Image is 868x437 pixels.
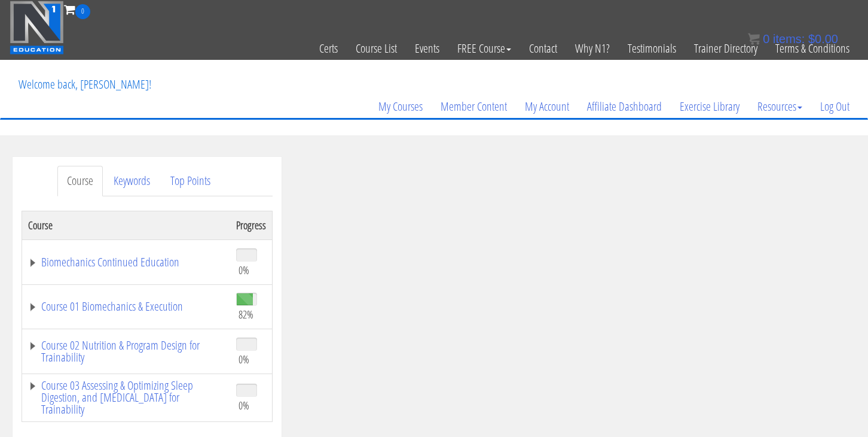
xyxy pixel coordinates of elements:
a: My Courses [369,78,432,135]
img: n1-education [10,1,64,54]
a: Testimonials [619,19,685,78]
span: $ [808,32,815,45]
a: Course 01 Biomechanics & Execution [28,301,224,312]
img: icon11.png [748,33,760,45]
th: Course [22,211,231,239]
a: FREE Course [448,19,520,78]
span: 0% [239,353,249,366]
a: Exercise Library [671,78,748,135]
a: Contact [520,19,566,78]
span: 0% [239,263,249,277]
a: Biomechanics Continued Education [28,256,224,268]
a: Top Points [161,166,220,196]
a: Course 02 Nutrition & Program Design for Trainability [28,339,224,363]
span: 82% [239,308,253,321]
bdi: 0.00 [808,32,838,45]
a: Certs [310,19,347,78]
a: Course [57,166,103,196]
a: Terms & Conditions [766,19,858,78]
span: 0% [239,399,249,412]
a: 0 [64,1,90,17]
a: Member Content [432,78,516,135]
p: Welcome back, [PERSON_NAME]! [10,60,160,108]
a: Events [406,19,448,78]
th: Progress [230,211,273,239]
a: Trainer Directory [685,19,766,78]
span: 0 [763,32,769,45]
a: Why N1? [566,19,619,78]
span: 0 [75,4,90,19]
a: Log Out [811,78,858,135]
a: 0 items: $0.00 [748,32,838,45]
a: My Account [516,78,578,135]
a: Course 03 Assessing & Optimizing Sleep Digestion, and [MEDICAL_DATA] for Trainability [28,380,224,415]
a: Keywords [104,166,160,196]
a: Resources [748,78,811,135]
a: Affiliate Dashboard [578,78,671,135]
span: items: [773,32,805,45]
a: Course List [347,19,406,78]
